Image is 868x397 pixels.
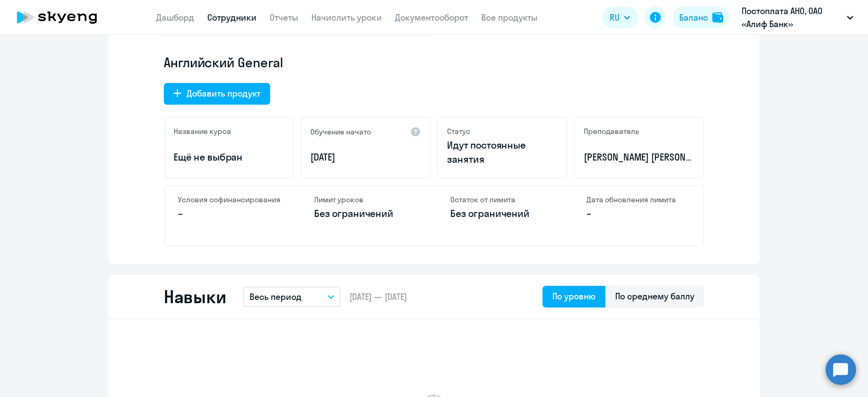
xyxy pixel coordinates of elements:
[164,54,283,71] span: Английский General
[207,12,257,23] a: Сотрудники
[270,12,298,23] a: Отчеты
[736,4,859,30] button: Постоплата АНО, ОАО «Алиф Банк»
[584,126,639,136] h5: Преподаватель
[178,195,282,204] h4: Условия софинансирования
[447,126,470,136] h5: Статус
[310,150,421,164] p: [DATE]
[174,150,284,164] p: Ещё не выбран
[481,12,538,23] a: Все продукты
[673,7,730,28] button: Балансbalance
[311,12,382,23] a: Начислить уроки
[552,290,596,303] div: По уровню
[450,195,554,204] h4: Остаток от лимита
[156,12,194,23] a: Дашборд
[164,83,270,105] button: Добавить продукт
[610,11,620,24] span: RU
[742,4,843,30] p: Постоплата АНО, ОАО «Алиф Банк»
[174,126,231,136] h5: Название курса
[164,286,226,308] h2: Навыки
[395,12,468,23] a: Документооборот
[586,195,690,204] h4: Дата обновления лимита
[314,195,418,204] h4: Лимит уроков
[450,207,554,221] p: Без ограничений
[615,290,694,303] div: По среднему баллу
[447,138,558,167] p: Идут постоянные занятия
[250,290,302,303] p: Весь период
[178,207,282,221] p: –
[310,127,371,137] h5: Обучение начато
[602,7,638,28] button: RU
[243,286,341,307] button: Весь период
[679,11,708,24] div: Баланс
[187,87,260,100] div: Добавить продукт
[314,207,418,221] p: Без ограничений
[349,291,407,303] span: [DATE] — [DATE]
[586,207,690,221] p: –
[712,12,723,23] img: balance
[584,150,694,164] p: [PERSON_NAME] [PERSON_NAME]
